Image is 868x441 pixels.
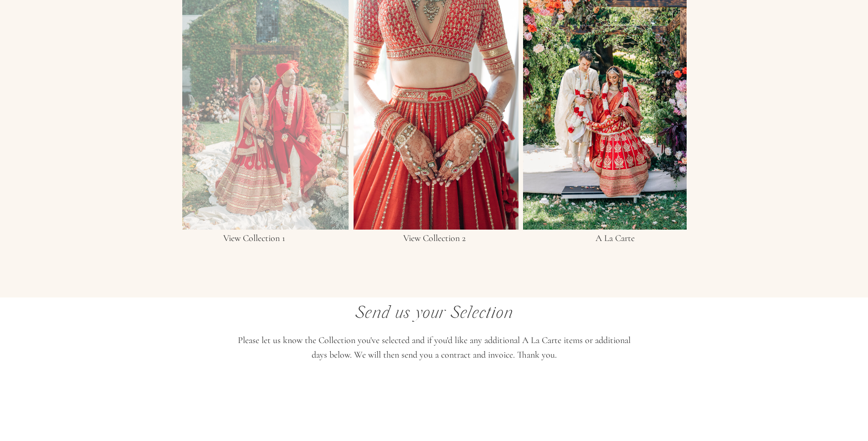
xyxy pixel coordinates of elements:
h3: View Collection 1 [199,234,309,247]
h3: Please let us know the Collection you've selected and if you'd like any additional A La Carte ite... [236,333,633,365]
h1: Send us your Selection [336,304,532,322]
a: View Collection 2 [383,234,486,247]
h3: A La Carte [574,234,656,247]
